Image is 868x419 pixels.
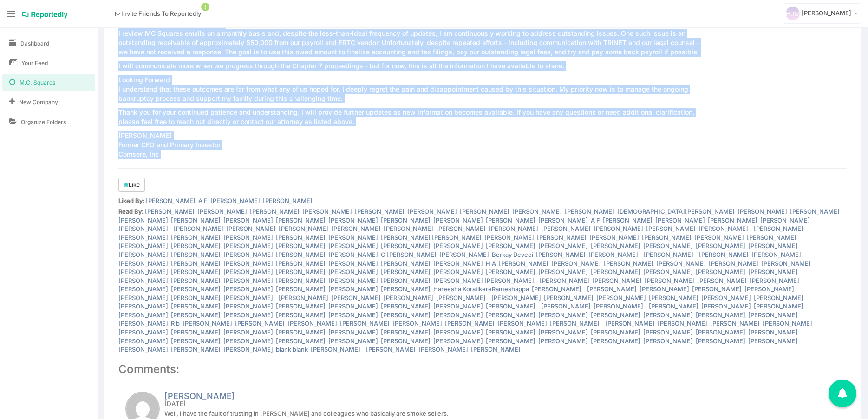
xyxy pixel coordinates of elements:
a: [PERSON_NAME] [783,3,861,24]
a: [PERSON_NAME] [643,337,693,345]
a: [PERSON_NAME] [645,277,694,284]
span: Dashboard [20,39,49,47]
a: [PERSON_NAME] [171,311,221,319]
img: svg+xml;base64,PD94bWwgdmVyc2lvbj0iMS4wIiBlbmNvZGluZz0iVVRGLTgiPz4KICAgICAg%0APHN2ZyB2ZXJzaW9uPSI... [786,7,800,20]
a: [PERSON_NAME] [710,320,760,327]
a: Organize Folders [2,113,95,131]
a: Invite Friends To Reportedly! [111,7,205,20]
a: [PERSON_NAME] [328,302,378,310]
a: [PERSON_NAME] [538,216,588,224]
a: [PERSON_NAME] [223,242,273,249]
p: I will communicate more when we progress through the Chapter 7 proceedings - but for now, this is... [118,61,701,71]
a: [PERSON_NAME] [164,391,235,401]
a: [PERSON_NAME] [223,337,273,345]
p: Thank you for your continued patience and understanding. I will provide further updates as new in... [118,108,701,126]
h3: Comments: [118,363,847,375]
a: [PERSON_NAME] [433,337,483,345]
a: [PERSON_NAME] [697,277,747,284]
a: [PERSON_NAME] [276,302,326,310]
a: [PERSON_NAME] [418,346,468,353]
span: New Company [19,98,58,106]
strong: Liked By: [118,197,144,204]
a: [PERSON_NAME] [643,311,693,319]
a: [PERSON_NAME] [171,302,221,310]
a: [PERSON_NAME] [433,216,483,224]
a: [PERSON_NAME] [538,268,588,275]
a: [PERSON_NAME] [118,225,168,232]
a: [PERSON_NAME] [471,346,521,353]
span: ! [201,3,209,11]
a: [PERSON_NAME] [596,294,646,301]
a: [PERSON_NAME] [565,208,614,215]
a: [PERSON_NAME] [486,311,535,319]
a: [PERSON_NAME] [640,285,689,293]
a: [PERSON_NAME] [538,311,588,319]
a: [PERSON_NAME] [484,234,534,241]
a: [PERSON_NAME] [592,277,642,284]
a: [PERSON_NAME] [171,268,221,275]
a: [PERSON_NAME] [587,285,637,293]
a: [PERSON_NAME] [276,277,326,284]
a: [PERSON_NAME] [512,208,562,215]
a: [PERSON_NAME] [748,242,798,249]
a: [PERSON_NAME] [540,277,589,284]
a: [PERSON_NAME] [328,216,378,224]
a: [PERSON_NAME] [118,311,168,319]
a: [PERSON_NAME] [541,302,591,310]
a: [PERSON_NAME] [171,285,221,293]
a: [PERSON_NAME] [754,294,803,301]
a: [PERSON_NAME] [381,302,431,310]
a: [PERSON_NAME] [223,346,273,353]
a: [PERSON_NAME] [146,197,196,204]
a: [PERSON_NAME] [642,234,692,241]
strong: Read By: [118,208,144,215]
a: [PERSON_NAME] [223,302,273,310]
a: [PERSON_NAME] [747,234,796,241]
a: [PERSON_NAME] [171,234,221,241]
a: [DEMOGRAPHIC_DATA][PERSON_NAME] [617,208,735,215]
a: [PERSON_NAME] [460,208,509,215]
a: blank blank [276,346,308,353]
a: Berkay Deveci [492,251,533,258]
a: [PERSON_NAME] [381,260,431,267]
a: [PERSON_NAME] [754,225,803,232]
a: [PERSON_NAME] [486,302,535,310]
a: [PERSON_NAME] [591,268,640,275]
a: [PERSON_NAME] [594,225,643,232]
a: [PERSON_NAME] [276,234,326,241]
a: [PERSON_NAME] [355,208,405,215]
a: [PERSON_NAME] [171,277,221,284]
a: [PERSON_NAME] [696,242,745,249]
a: [PERSON_NAME] [366,346,416,353]
a: H A [486,260,496,267]
a: [PERSON_NAME] [750,277,799,284]
a: [PERSON_NAME] [643,328,693,336]
a: [PERSON_NAME] [276,242,326,249]
a: [PERSON_NAME] [118,302,168,310]
a: [PERSON_NAME] [276,251,326,258]
a: [PERSON_NAME] [171,260,221,267]
a: [PERSON_NAME] [118,277,168,284]
a: [PERSON_NAME] [PERSON_NAME] [433,277,534,284]
a: [PERSON_NAME] [433,328,483,336]
a: [PERSON_NAME] [692,285,742,293]
a: [PERSON_NAME] [761,260,811,267]
a: [PERSON_NAME] [748,337,798,345]
a: [PERSON_NAME] [381,242,431,249]
a: [PERSON_NAME] [588,251,638,258]
a: [PERSON_NAME] [197,208,247,215]
a: [PERSON_NAME] [226,225,276,232]
a: [PERSON_NAME] [649,294,698,301]
a: [PERSON_NAME] [551,260,601,267]
a: [PERSON_NAME] [381,328,431,336]
a: [PERSON_NAME] [340,320,390,327]
a: [PERSON_NAME] [328,242,378,249]
a: [PERSON_NAME] [436,225,486,232]
a: [PERSON_NAME] [701,302,751,310]
a: [PERSON_NAME] [656,260,706,267]
a: [PERSON_NAME] [331,225,381,232]
a: [PERSON_NAME] [223,285,273,293]
a: [PERSON_NAME] [279,225,328,232]
a: [PERSON_NAME] [655,216,705,224]
a: [PERSON_NAME] [311,346,360,353]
